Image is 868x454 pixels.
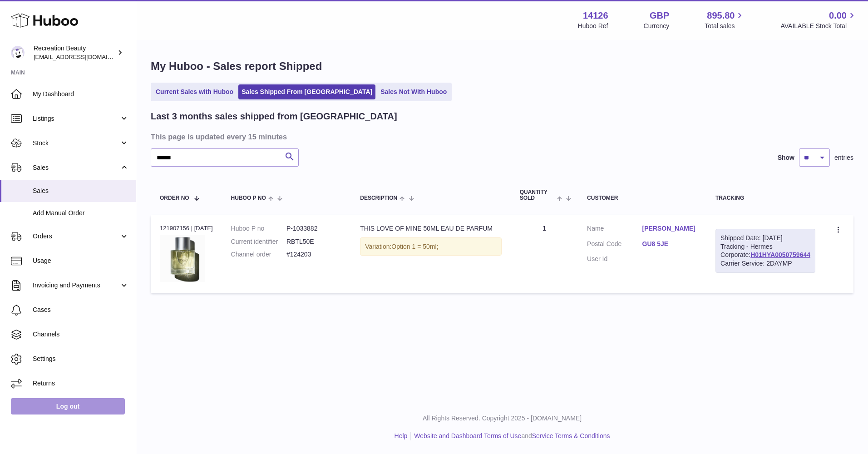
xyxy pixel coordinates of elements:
div: Customer [587,195,697,201]
span: Quantity Sold [520,189,555,201]
span: entries [834,153,853,162]
div: Tracking [715,195,815,201]
span: Sales [33,187,129,195]
a: Sales Shipped From [GEOGRAPHIC_DATA] [238,84,375,99]
dt: User Id [587,255,642,263]
span: Orders [33,232,119,241]
div: Shipped Date: [DATE] [720,234,810,242]
span: Usage [33,257,129,265]
a: H01HYA0050759644 [750,251,810,258]
span: Sales [33,163,119,172]
div: Currency [644,22,670,30]
dt: Current identifier [231,237,286,246]
div: THIS LOVE OF MINE 50ML EAU DE PARFUM [360,224,501,233]
span: Huboo P no [231,195,266,201]
a: Website and Dashboard Terms of Use [414,432,521,439]
div: Carrier Service: 2DAYMP [720,259,810,268]
a: Service Terms & Conditions [532,432,610,439]
span: Add Manual Order [33,209,129,217]
strong: GBP [650,10,669,22]
div: Recreation Beauty [34,44,115,61]
strong: 14126 [583,10,608,22]
div: Variation: [360,237,501,256]
span: Description [360,195,397,201]
span: 0.00 [829,10,847,22]
span: Total sales [705,22,745,30]
span: Returns [33,379,129,388]
dt: Huboo P no [231,224,286,233]
dt: Name [587,224,642,235]
div: Huboo Ref [578,22,608,30]
span: Stock [33,139,119,148]
div: Tracking - Hermes Corporate: [715,229,815,273]
a: Help [395,432,408,439]
span: Cases [33,306,129,314]
a: Log out [11,398,125,415]
dd: RBTL50E [286,237,342,246]
dt: Channel order [231,250,286,259]
li: and [411,432,610,440]
span: [EMAIL_ADDRESS][DOMAIN_NAME] [34,53,133,60]
span: Channels [33,330,129,339]
p: All Rights Reserved. Copyright 2025 - [DOMAIN_NAME] [143,414,861,423]
dd: P-1033882 [286,224,342,233]
span: Listings [33,114,119,123]
dt: Postal Code [587,240,642,251]
img: customercare@recreationbeauty.com [11,46,25,59]
a: Sales Not With Huboo [377,84,450,99]
span: Option 1 = 50ml; [391,243,438,250]
a: GU8 5JE [642,240,697,248]
img: Thisloveofmine50mledp.jpg [160,235,205,282]
span: My Dashboard [33,90,129,99]
h1: My Huboo - Sales report Shipped [151,59,853,74]
span: 895.80 [707,10,735,22]
a: 0.00 AVAILABLE Stock Total [780,10,857,30]
h3: This page is updated every 15 minutes [151,132,851,142]
span: Invoicing and Payments [33,281,119,290]
span: AVAILABLE Stock Total [780,22,857,30]
a: Current Sales with Huboo [153,84,237,99]
a: [PERSON_NAME] [642,224,697,233]
span: Order No [160,195,189,201]
h2: Last 3 months sales shipped from [GEOGRAPHIC_DATA] [151,110,397,123]
a: 895.80 Total sales [705,10,745,30]
label: Show [778,153,794,162]
td: 1 [511,215,578,293]
dd: #124203 [286,250,342,259]
span: Settings [33,355,129,363]
div: 121907156 | [DATE] [160,224,213,232]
